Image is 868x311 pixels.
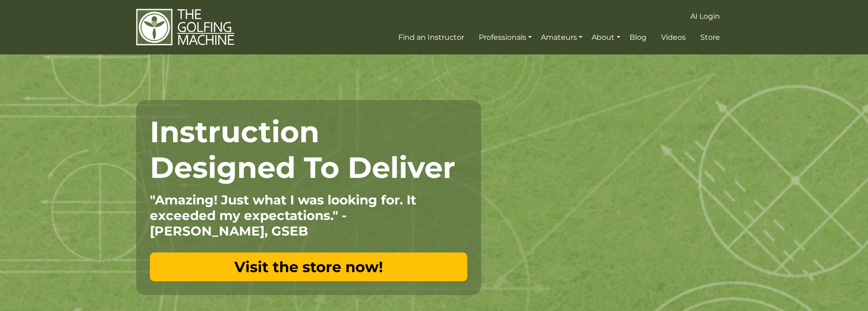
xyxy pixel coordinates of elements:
[589,29,622,46] a: About
[398,33,464,42] span: Find an Instructor
[150,192,467,239] p: "Amazing! Just what I was looking for. It exceeded my expectations." - [PERSON_NAME], GSEB
[150,114,467,185] h1: Instruction Designed To Deliver
[627,29,649,46] a: Blog
[661,33,686,42] span: Videos
[700,33,720,42] span: Store
[136,8,234,46] img: The Golfing Machine
[659,29,688,46] a: Videos
[698,29,722,46] a: Store
[539,29,585,46] a: Amateurs
[688,8,722,25] a: AI Login
[630,33,646,42] span: Blog
[476,29,534,46] a: Professionals
[690,12,720,21] span: AI Login
[396,29,466,46] a: Find an Instructor
[150,252,467,281] a: Visit the store now!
